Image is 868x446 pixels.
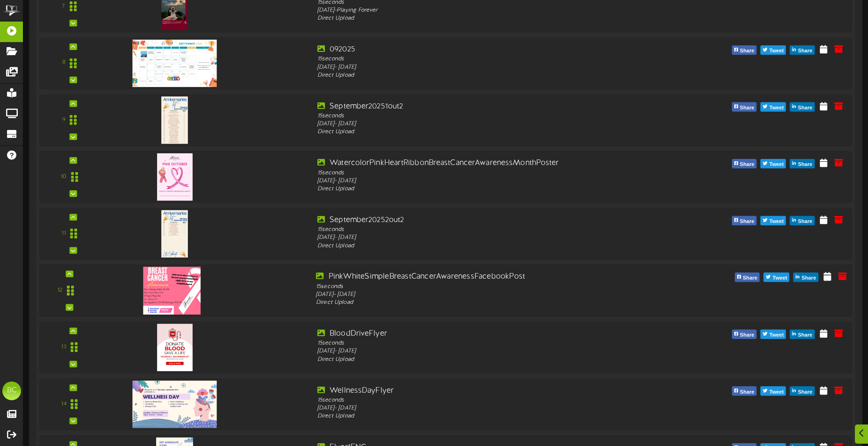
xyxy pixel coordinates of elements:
img: 6c2ce903-128f-45c1-80c5-53b060dcf6cd.jpg [133,40,217,87]
span: Share [796,387,814,397]
div: WatercolorPinkHeartRibbonBreastCancerAwarenessMonthPoster [317,158,642,169]
button: Share [790,159,815,168]
div: [DATE] - [DATE] [317,234,642,242]
button: Tweet [760,45,786,55]
span: Share [796,216,814,227]
div: [DATE] - [DATE] [317,404,642,412]
button: Share [732,216,757,225]
span: Tweet [768,216,786,227]
div: [DATE] - [DATE] [317,120,642,128]
button: Share [790,45,815,55]
div: September20251out2 [317,101,642,112]
div: Direct Upload [316,299,644,307]
button: Tweet [760,159,786,168]
div: [DATE] - [DATE] [316,290,644,299]
img: a22e065e-a1f6-4892-9e02-622967008691.jpg [143,266,201,314]
button: Tweet [764,273,789,282]
div: 15 seconds [317,339,642,347]
div: [DATE] - [DATE] [317,347,642,355]
div: 10 [61,173,66,181]
div: [DATE] - Playing Forever [317,7,642,14]
div: 12 [57,287,62,295]
button: Tweet [760,330,786,339]
div: WellnessDayFlyer [317,385,642,396]
span: Share [738,46,756,56]
span: Share [738,330,756,340]
span: Tweet [768,330,786,340]
div: Direct Upload [317,72,642,79]
button: Share [790,330,815,339]
img: 75f52e6c-ea57-4cb3-90cd-2ac3aa2e59d6.jpg [161,96,188,144]
div: BloodDriveFlyer [317,329,642,339]
div: PinkWhiteSimpleBreastCancerAwarenessFacebookPost [316,272,644,282]
div: 13 [61,343,66,351]
button: Share [732,330,757,339]
img: 3e318363-8ecc-4b80-8db6-96660feafca5.jpg [161,210,188,257]
span: Tweet [768,159,786,170]
div: 9 [62,116,65,124]
span: Share [741,273,759,283]
button: Share [732,386,757,396]
button: Tweet [760,216,786,225]
span: Tweet [771,273,789,283]
button: Share [732,159,757,168]
div: Direct Upload [317,355,642,363]
div: Direct Upload [317,412,642,420]
div: 15 seconds [317,55,642,63]
div: [DATE] - [DATE] [317,63,642,71]
span: Share [738,387,756,397]
span: Share [800,273,818,283]
span: Share [738,159,756,170]
div: 15 seconds [316,282,644,291]
button: Share [790,216,815,225]
button: Share [790,386,815,396]
span: Share [796,159,814,170]
span: Share [738,103,756,113]
div: Direct Upload [317,128,642,136]
button: Tweet [760,386,786,396]
span: Share [796,103,814,113]
div: Direct Upload [317,185,642,193]
div: Direct Upload [317,242,642,250]
img: c8b1e810-08c4-4e03-a4ae-9e80349facfa.jpg [157,153,193,201]
span: Tweet [768,46,786,56]
span: Share [738,216,756,227]
div: Direct Upload [317,14,642,22]
div: BC [2,381,21,400]
button: Share [732,45,757,55]
div: 14 [61,400,66,408]
button: Share [732,102,757,112]
div: 15 seconds [317,396,642,404]
div: 11 [62,230,65,237]
div: 15 seconds [317,112,642,120]
span: Share [796,330,814,340]
div: 15 seconds [317,226,642,234]
button: Share [793,273,818,282]
div: 8 [62,59,65,67]
div: 092025 [317,44,642,55]
button: Tweet [760,102,786,112]
div: [DATE] - [DATE] [317,177,642,185]
button: Share [735,273,760,282]
span: Share [796,46,814,56]
img: 45985f85-0a61-48e0-b1aa-a1c02f1a993c.png [133,381,217,428]
span: Tweet [768,387,786,397]
div: September20252out2 [317,215,642,225]
button: Share [790,102,815,112]
img: 5a3c61a3-4d35-4b84-bb2e-9309bd814f49.png [157,324,193,371]
div: 15 seconds [317,169,642,177]
span: Tweet [768,103,786,113]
